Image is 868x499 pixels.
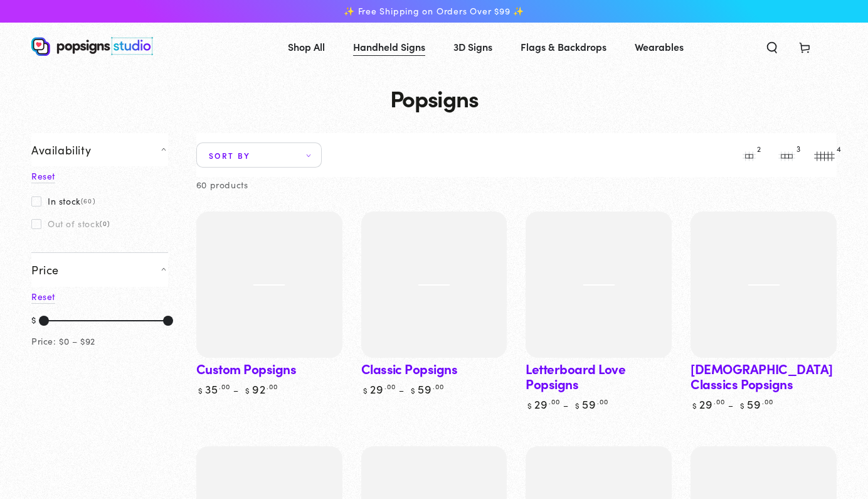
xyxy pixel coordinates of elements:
[521,38,606,56] span: Flags & Backdrops
[31,290,55,304] a: Reset
[635,38,684,56] span: Wearables
[31,218,110,228] label: Out of stock
[196,142,322,168] summary: Sort by
[31,133,168,166] summary: Availability
[196,177,248,193] p: 60 products
[81,197,95,205] span: (60)
[344,30,435,63] a: Handheld Signs
[31,142,91,157] span: Availability
[774,142,799,168] button: 3
[31,169,55,183] a: Reset
[444,30,502,63] a: 3D Signs
[625,30,693,63] a: Wearables
[31,85,837,110] h1: Popsigns
[344,6,524,17] span: ✨ Free Shipping on Orders Over $99 ✨
[31,333,95,349] div: Price: $0 – $92
[353,38,425,56] span: Handheld Signs
[31,252,168,286] summary: Price
[288,38,325,56] span: Shop All
[361,212,507,358] a: Classic PopsignsClassic Popsigns
[453,38,492,56] span: 3D Signs
[31,262,59,277] span: Price
[31,312,36,330] div: $
[756,33,788,60] summary: Search our site
[736,142,761,168] button: 2
[196,212,342,358] a: Custom PopsignsCustom Popsigns
[511,30,616,63] a: Flags & Backdrops
[100,220,110,227] span: (0)
[31,196,95,206] label: In stock
[526,212,672,358] a: Letterboard Love PopsignsLetterboard Love Popsigns
[278,30,334,63] a: Shop All
[691,212,837,358] a: Baptism Classics PopsignsBaptism Classics Popsigns
[31,37,153,56] img: Popsigns Studio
